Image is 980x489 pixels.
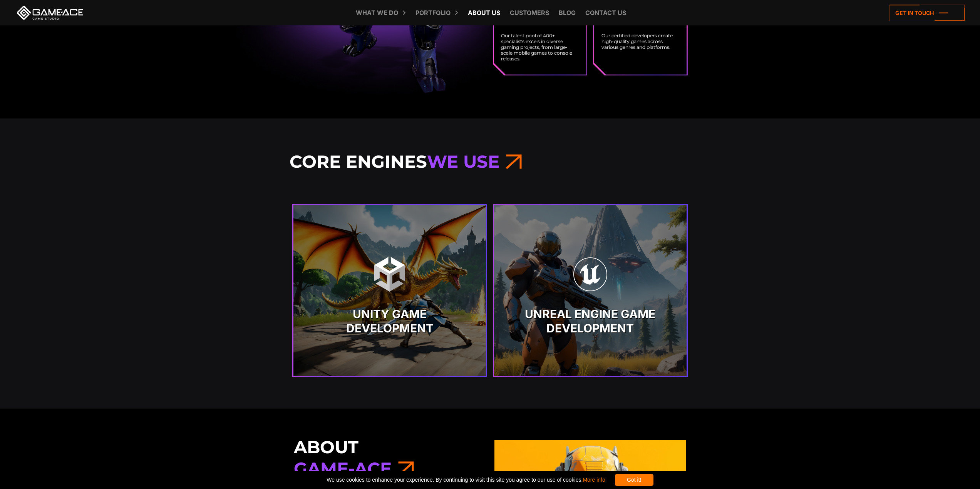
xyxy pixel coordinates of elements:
span: We use cookies to enhance your experience. By continuing to visit this site you agree to our use ... [327,474,605,486]
p: Our talent pool of 400+ specialists excels in diverse gaming projects, from large-scale mobile ga... [501,33,579,62]
h3: About [294,436,486,480]
strong: Unreal Engine Game Development [513,307,667,336]
img: Unreal icon [573,257,608,292]
h3: Core Engines [290,151,691,172]
strong: Unity Game Development [313,307,467,336]
img: Unity icon [372,257,407,292]
p: Our certified developers create high-quality games across various genres and platforms. [601,33,680,50]
span: We Use [427,151,499,172]
span: Game-Ace [294,458,392,479]
div: Got it! [615,474,653,486]
a: Get in touch [890,5,965,21]
a: More info [583,477,605,483]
